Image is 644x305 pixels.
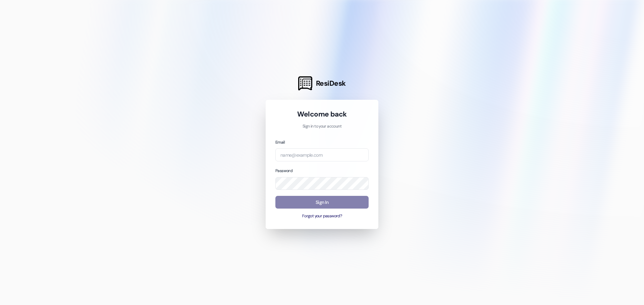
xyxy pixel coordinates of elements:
label: Email [275,140,285,145]
input: name@example.com [275,148,369,161]
button: Forgot your password? [275,213,369,219]
img: ResiDesk Logo [298,76,312,90]
p: Sign in to your account [275,124,369,130]
h1: Welcome back [275,109,369,119]
label: Password [275,168,292,173]
button: Sign In [275,196,369,209]
span: ResiDesk [316,79,346,88]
